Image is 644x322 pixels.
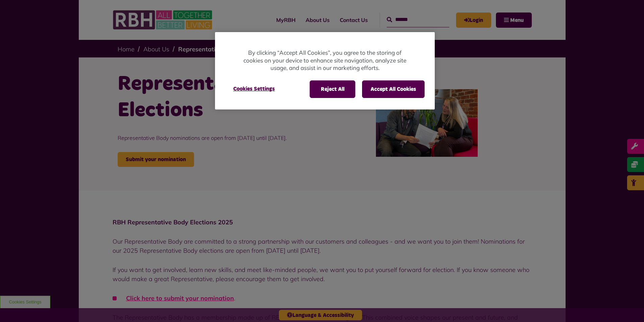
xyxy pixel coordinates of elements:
[310,80,355,98] button: Reject All
[215,32,435,109] div: Cookie banner
[215,32,435,109] div: Privacy
[242,49,408,72] p: By clicking “Accept All Cookies”, you agree to the storing of cookies on your device to enhance s...
[362,80,425,98] button: Accept All Cookies
[225,80,283,97] button: Cookies Settings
